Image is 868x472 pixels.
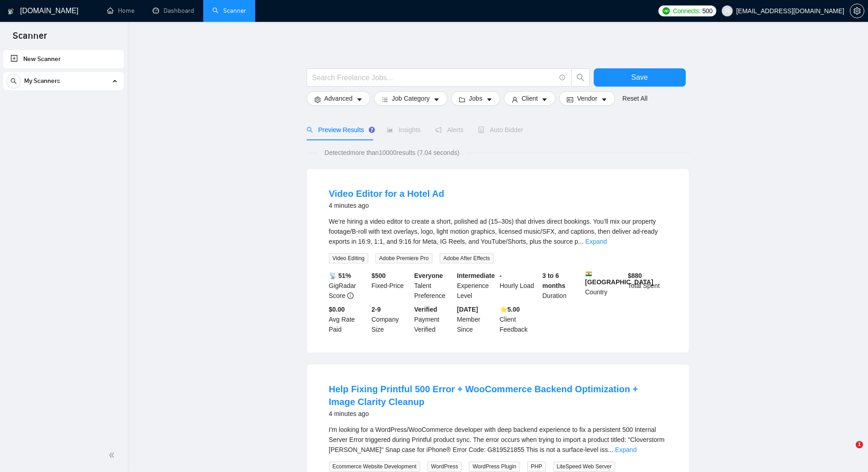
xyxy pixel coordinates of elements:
[371,306,380,313] b: 2-9
[615,446,637,453] a: Expand
[457,306,478,313] b: [DATE]
[622,93,647,103] a: Reset All
[387,126,421,133] span: Insights
[478,127,484,133] span: robot
[370,304,412,334] div: Company Size
[307,126,372,133] span: Preview Results
[702,6,712,16] span: 500
[540,271,583,301] div: Duration
[601,96,607,103] span: caret-down
[440,253,494,263] span: Adobe After Effects
[212,7,246,15] a: searchScanner
[457,272,495,279] b: Intermediate
[586,238,607,245] a: Expand
[837,441,859,463] iframe: Intercom live chat
[374,91,447,106] button: barsJob Categorycaret-down
[329,218,658,245] span: We’re hiring a video editor to create a short, polished ad (15–30s) that drives direct bookings. ...
[5,29,54,48] span: Scanner
[329,216,667,246] div: We’re hiring a video editor to create a short, polished ad (15–30s) that drives direct bookings. ...
[571,68,590,87] button: search
[412,304,455,334] div: Payment Verified
[107,7,134,15] a: homeHome
[583,271,626,301] div: Country
[451,91,500,106] button: folderJobscaret-down
[455,271,498,301] div: Experience Level
[24,72,60,90] span: My Scanners
[577,93,597,103] span: Vendor
[850,7,864,15] span: setting
[626,271,669,301] div: Total Spent
[370,271,412,301] div: Fixed-Price
[586,271,592,277] img: 🇮🇳
[455,304,498,334] div: Member Since
[433,96,440,103] span: caret-down
[327,304,370,334] div: Avg Rate Paid
[387,127,393,133] span: area-chart
[414,306,437,313] b: Verified
[522,93,538,103] span: Client
[318,148,466,158] span: Detected more than 10000 results (7.04 seconds)
[541,96,548,103] span: caret-down
[329,425,667,455] div: I'm looking for a WordPress/WooCommerce developer with deep backend experience to fix a persisten...
[542,272,565,289] b: 3 to 6 months
[412,271,455,301] div: Talent Preference
[3,72,124,94] li: My Scanners
[724,8,730,14] span: user
[469,462,520,472] span: WordPress Plugin
[347,292,354,299] span: info-circle
[329,253,369,263] span: Video Editing
[10,50,117,68] a: New Scanner
[314,96,321,103] span: setting
[329,306,345,313] b: $0.00
[856,441,863,448] span: 1
[527,462,546,472] span: PHP
[153,7,194,15] a: dashboardDashboard
[382,96,388,103] span: bars
[435,127,442,133] span: notification
[498,271,541,301] div: Hourly Load
[559,91,615,106] button: idcardVendorcaret-down
[329,200,444,211] div: 4 minutes ago
[329,408,667,419] div: 4 minutes ago
[307,127,313,133] span: search
[8,4,14,19] img: logo
[850,4,864,18] button: setting
[356,96,363,103] span: caret-down
[7,78,21,84] span: search
[628,272,642,279] b: $ 880
[327,271,370,301] div: GigRadar Score
[594,68,686,87] button: Save
[578,238,584,245] span: ...
[567,96,573,103] span: idcard
[414,272,443,279] b: Everyone
[459,96,465,103] span: folder
[329,384,638,407] a: Help Fixing Printful 500 Error + WooCommerce Backend Optimization + Image Clarity Cleanup
[329,462,421,472] span: Ecommerce Website Development
[324,93,353,103] span: Advanced
[108,451,118,460] span: double-left
[553,462,616,472] span: LiteSpeed Web Server
[663,7,670,15] img: upwork-logo.png
[312,72,555,83] input: Search Freelance Jobs...
[572,73,589,82] span: search
[560,75,565,81] span: info-circle
[469,93,483,103] span: Jobs
[3,50,124,68] li: New Scanner
[307,91,370,106] button: settingAdvancedcaret-down
[498,304,541,334] div: Client Feedback
[427,462,462,472] span: WordPress
[329,426,665,453] span: I'm looking for a WordPress/WooCommerce developer with deep backend experience to fix a persisten...
[478,126,523,133] span: Auto Bidder
[371,272,385,279] b: $ 500
[486,96,493,103] span: caret-down
[375,253,432,263] span: Adobe Premiere Pro
[500,306,520,313] b: ⭐️ 5.00
[392,93,430,103] span: Job Category
[608,446,613,453] span: ...
[368,126,376,134] div: Tooltip anchor
[329,189,444,199] a: Video Editor for a Hotel Ad
[512,96,518,103] span: user
[504,91,556,106] button: userClientcaret-down
[850,7,864,15] a: setting
[631,72,647,83] span: Save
